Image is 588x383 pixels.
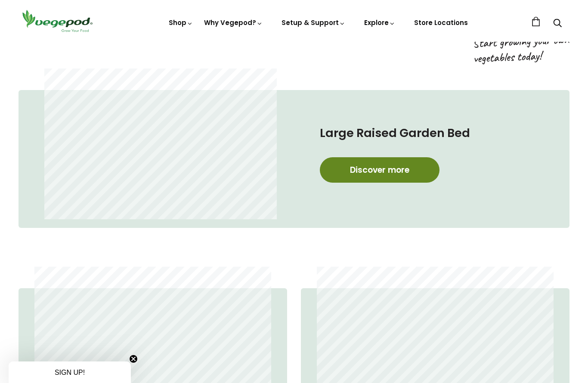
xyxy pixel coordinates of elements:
img: Vegepod [19,9,96,33]
a: Explore [364,18,395,27]
a: Store Locations [414,18,468,27]
a: Why Vegepod? [204,18,263,27]
a: Shop [169,18,193,27]
span: SIGN UP! [55,369,85,376]
h4: Large Raised Garden Bed [320,125,535,142]
a: Setup & Support [282,18,345,27]
button: Close teaser [129,355,138,363]
a: Discover more [320,157,439,183]
a: Search [553,19,562,28]
div: SIGN UP!Close teaser [9,361,131,383]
